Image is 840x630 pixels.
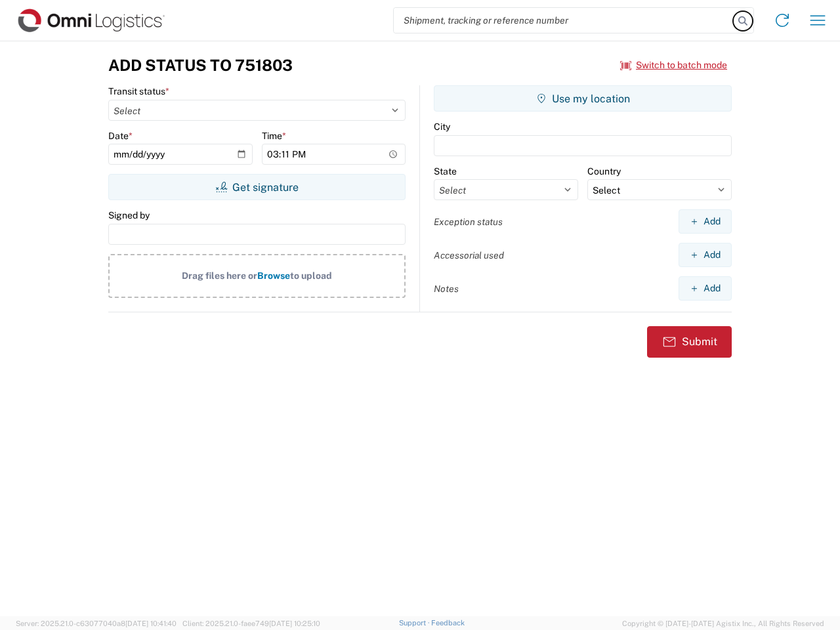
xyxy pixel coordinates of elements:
[431,619,465,627] a: Feedback
[262,130,286,142] label: Time
[434,85,732,112] button: Use my location
[434,249,504,261] label: Accessorial used
[108,130,133,142] label: Date
[434,165,457,177] label: State
[434,216,503,228] label: Exception status
[290,270,332,281] span: to upload
[108,56,293,75] h3: Add Status to 751803
[434,121,450,133] label: City
[434,283,459,295] label: Notes
[16,619,177,627] span: Server: 2025.21.0-c63077040a8
[587,165,621,177] label: Country
[182,270,257,281] span: Drag files here or
[108,85,169,97] label: Transit status
[647,326,732,358] button: Submit
[399,619,432,627] a: Support
[108,209,150,221] label: Signed by
[257,270,290,281] span: Browse
[620,54,727,76] button: Switch to batch mode
[108,174,406,200] button: Get signature
[679,209,732,234] button: Add
[679,243,732,267] button: Add
[182,619,320,627] span: Client: 2025.21.0-faee749
[125,619,177,627] span: [DATE] 10:41:40
[269,619,320,627] span: [DATE] 10:25:10
[394,8,734,33] input: Shipment, tracking or reference number
[622,618,824,629] span: Copyright © [DATE]-[DATE] Agistix Inc., All Rights Reserved
[679,276,732,301] button: Add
